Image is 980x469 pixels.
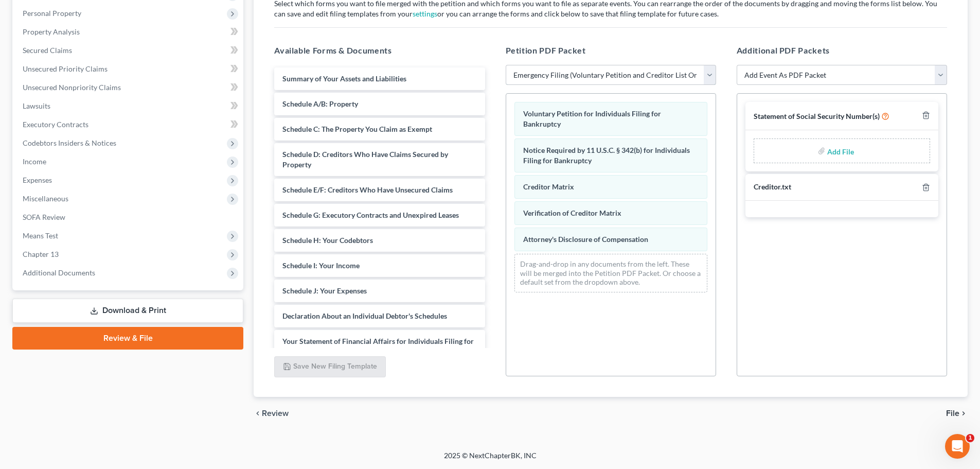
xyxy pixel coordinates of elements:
span: Codebtors Insiders & Notices [23,138,116,147]
span: Schedule C: The Property You Claim as Exempt [282,125,432,133]
span: Schedule H: Your Codebtors [282,236,373,245]
span: Petition PDF Packet [506,45,586,55]
span: Secured Claims [23,46,72,55]
span: Personal Property [23,9,81,18]
span: Income [23,157,46,166]
span: Unsecured Priority Claims [23,64,108,73]
span: Verification of Creditor Matrix [523,209,621,217]
a: Executory Contracts [14,115,243,134]
div: 2025 © NextChapterBK, INC [197,450,783,469]
h5: Additional PDF Packets [737,44,947,57]
div: Creditor.txt [754,182,791,192]
a: Property Analysis [14,23,243,41]
span: Schedule E/F: Creditors Who Have Unsecured Claims [282,185,453,194]
span: Expenses [23,176,52,184]
span: Chapter 13 [23,250,59,258]
span: Notice Required by 11 U.S.C. § 342(b) for Individuals Filing for Bankruptcy [523,146,690,165]
a: Download & Print [12,299,243,323]
a: Review & File [12,327,243,350]
button: chevron_left Review [254,409,299,418]
span: Creditor Matrix [523,182,574,191]
span: Schedule D: Creditors Who Have Claims Secured by Property [282,150,448,169]
a: Unsecured Nonpriority Claims [14,78,243,97]
span: Additional Documents [23,268,95,277]
span: SOFA Review [23,213,65,221]
span: Miscellaneous [23,194,68,203]
span: Schedule G: Executory Contracts and Unexpired Leases [282,211,459,219]
span: Summary of Your Assets and Liabilities [282,74,406,83]
span: File [946,409,959,418]
span: Lawsuits [23,101,50,110]
span: Executory Contracts [23,120,88,129]
span: Your Statement of Financial Affairs for Individuals Filing for Bankruptcy [282,337,474,356]
a: Lawsuits [14,97,243,115]
h5: Available Forms & Documents [274,44,485,57]
a: SOFA Review [14,208,243,227]
span: Declaration About an Individual Debtor's Schedules [282,311,447,320]
span: Schedule I: Your Income [282,261,360,270]
iframe: Intercom live chat [945,434,970,459]
span: Review [262,409,289,418]
button: Save New Filing Template [274,356,386,378]
span: Schedule A/B: Property [282,99,358,108]
span: Attorney's Disclosure of Compensation [523,235,648,244]
i: chevron_right [959,409,968,418]
a: settings [413,9,437,18]
a: Unsecured Priority Claims [14,60,243,78]
span: Statement of Social Security Number(s) [754,112,880,120]
span: Voluntary Petition for Individuals Filing for Bankruptcy [523,109,661,128]
span: Unsecured Nonpriority Claims [23,83,121,92]
span: Means Test [23,231,58,240]
a: Secured Claims [14,41,243,60]
div: Drag-and-drop in any documents from the left. These will be merged into the Petition PDF Packet. ... [514,254,707,292]
span: Schedule J: Your Expenses [282,286,367,295]
span: 1 [966,434,974,442]
i: chevron_left [254,409,262,418]
span: Property Analysis [23,27,80,36]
